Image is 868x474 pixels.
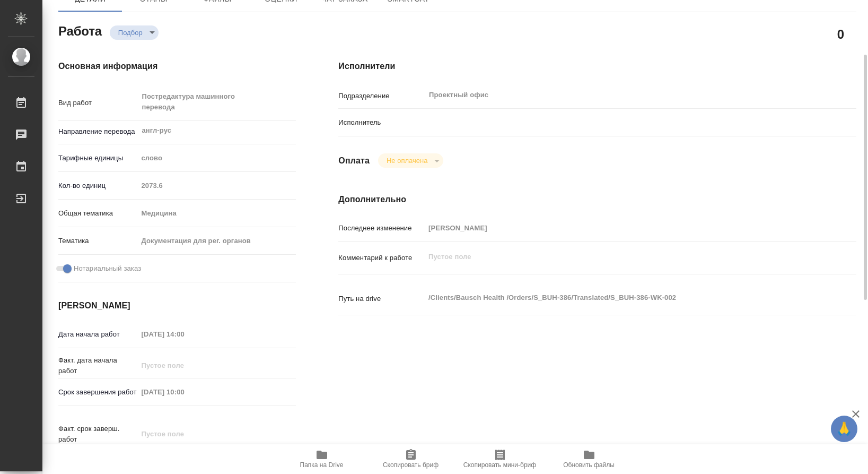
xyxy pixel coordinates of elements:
h4: Оплата [338,154,370,167]
h2: Работа [58,21,102,40]
p: Вид работ [58,98,137,108]
span: 🙏 [835,418,853,440]
h4: Дополнительно [338,193,856,206]
span: Нотариальный заказ [74,263,141,274]
input: Пустое поле [137,384,230,400]
button: Скопировать бриф [366,444,455,474]
div: слово [137,149,296,167]
input: Пустое поле [137,178,296,193]
input: Пустое поле [137,426,230,442]
h4: Исполнители [338,60,856,73]
span: Обновить файлы [563,461,615,469]
button: Не оплачена [383,156,431,165]
button: Скопировать мини-бриф [455,444,545,474]
p: Кол-во единиц [58,180,137,191]
p: Общая тематика [58,208,137,219]
p: Исполнитель [338,117,425,128]
textarea: /Clients/Bausch Health /Orders/S_BUH-386/Translated/S_BUH-386-WK-002 [425,289,813,307]
span: Папка на Drive [300,461,344,469]
p: Тематика [58,236,137,246]
p: Направление перевода [58,126,137,137]
button: Обновить файлы [545,444,634,474]
p: Подразделение [338,91,425,101]
p: Дата начала работ [58,329,137,340]
h2: 0 [837,25,844,43]
p: Факт. срок заверш. работ [58,424,137,445]
h4: [PERSON_NAME] [58,299,296,312]
div: Документация для рег. органов [137,232,296,250]
div: Подбор [378,153,443,168]
input: Пустое поле [425,220,813,236]
p: Факт. дата начала работ [58,355,137,376]
span: Скопировать мини-бриф [463,461,536,469]
button: Папка на Drive [277,444,366,474]
p: Комментарий к работе [338,253,425,263]
button: Подбор [115,28,146,37]
h4: Основная информация [58,60,296,73]
div: Подбор [110,25,159,40]
p: Тарифные единицы [58,153,137,163]
p: Путь на drive [338,294,425,304]
input: Пустое поле [137,326,230,342]
p: Срок завершения работ [58,387,137,398]
button: 🙏 [831,416,857,442]
div: Медицина [137,204,296,222]
span: Скопировать бриф [383,461,439,469]
input: Пустое поле [137,358,230,373]
p: Последнее изменение [338,223,425,234]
